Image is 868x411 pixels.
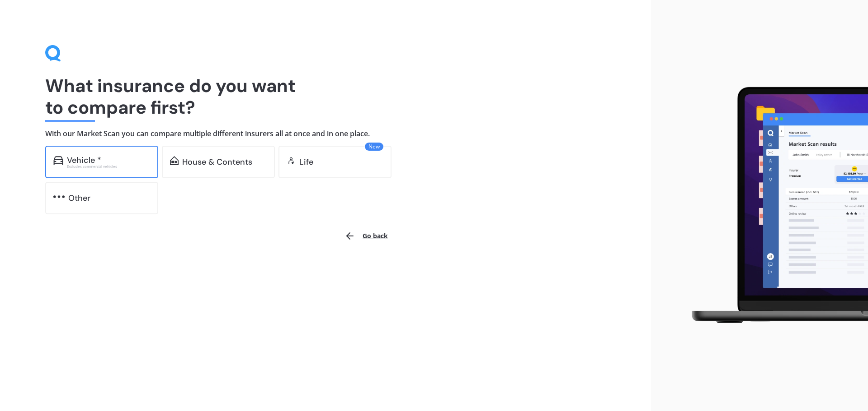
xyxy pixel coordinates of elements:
[299,157,313,166] div: Life
[170,156,179,165] img: home-and-contents.b802091223b8502ef2dd.svg
[67,156,101,165] div: Vehicle *
[45,75,606,118] h1: What insurance do you want to compare first?
[68,194,90,203] div: Other
[339,225,393,247] button: Go back
[287,156,296,165] img: life.f720d6a2d7cdcd3ad642.svg
[53,192,65,201] img: other.81dba5aafe580aa69f38.svg
[365,143,383,151] span: New
[67,165,150,168] div: Excludes commercial vehicles
[182,157,252,166] div: House & Contents
[679,82,868,330] img: laptop.webp
[53,156,63,165] img: car.f15378c7a67c060ca3f3.svg
[45,129,606,139] h4: With our Market Scan you can compare multiple different insurers all at once and in one place.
